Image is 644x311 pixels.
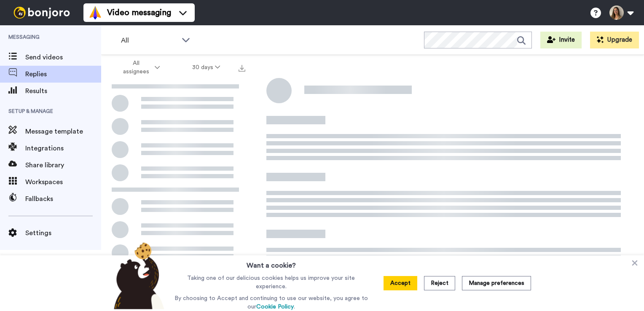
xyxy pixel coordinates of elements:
span: Send videos [25,52,101,62]
span: Settings [25,228,101,238]
button: All assignees [103,56,176,79]
span: Integrations [25,143,101,153]
a: Cookie Policy [256,304,294,310]
span: All assignees [119,59,153,76]
img: bj-logo-header-white.svg [10,7,73,19]
img: vm-color.svg [89,6,102,19]
button: Invite [540,32,582,48]
img: bear-with-cookie.png [106,242,169,309]
span: Fallbacks [25,194,101,204]
button: Upgrade [590,32,639,48]
span: Video messaging [107,7,171,19]
span: Message template [25,126,101,137]
p: By choosing to Accept and continuing to use our website, you agree to our . [172,294,370,311]
button: Export all results that match these filters now. [236,61,248,74]
button: Manage preferences [462,276,531,290]
span: All [121,35,177,46]
button: Reject [424,276,455,290]
span: Workspaces [25,177,101,187]
button: 30 days [176,60,236,75]
p: Taking one of our delicious cookies helps us improve your site experience. [172,274,370,291]
h3: Want a cookie? [247,255,296,271]
span: Replies [25,69,101,79]
span: Share library [25,160,101,170]
span: Results [25,86,101,96]
button: Accept [384,276,417,290]
img: export.svg [239,65,245,72]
